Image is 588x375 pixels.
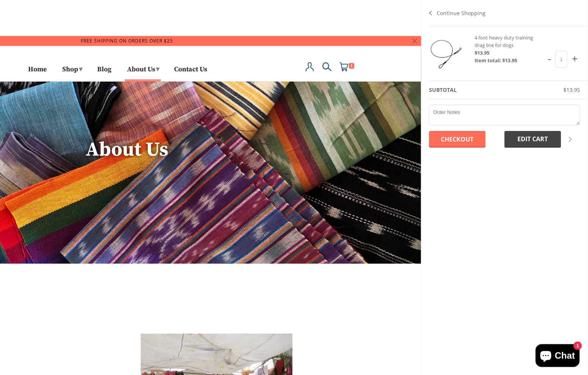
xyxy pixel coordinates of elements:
[475,34,539,64] div: 4 foot heavy duty training drag line for dogs
[429,36,467,74] img: 4 foot heavy duty training drag line for dogs
[429,131,486,148] input: Checkout
[533,344,582,369] inbox-online-store-chat: Shopify online store chat
[569,49,580,68] span: +
[546,49,553,68] span: -
[475,57,501,64] strong: Item total:
[421,81,588,99] a: Subtotal
[563,86,580,93] span: $13.95
[505,131,561,148] a: Edit Cart
[502,57,517,64] span: $13.95
[429,86,457,93] strong: Subtotal
[475,49,489,56] span: $13.95
[421,28,588,81] a: 4 foot heavy duty training drag line for dogs 4 foot heavy duty training drag line for dogs $13.9...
